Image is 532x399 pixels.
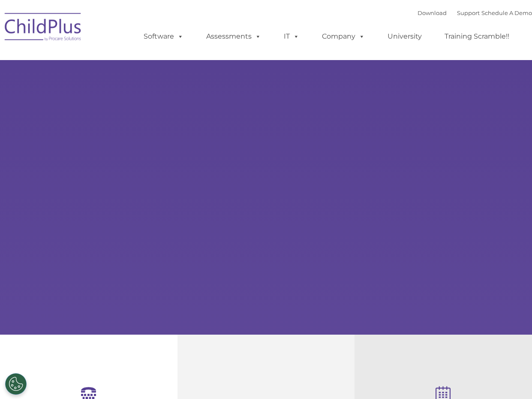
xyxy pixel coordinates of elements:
font: | [418,9,532,16]
a: IT [275,28,308,45]
button: Cookies Settings [5,373,27,395]
a: Assessments [198,28,270,45]
a: Training Scramble!! [436,28,518,45]
a: Support [457,9,480,16]
a: Software [135,28,192,45]
a: University [379,28,430,45]
a: Schedule A Demo [481,9,532,16]
a: Download [418,9,447,16]
a: Company [313,28,373,45]
img: ChildPlus by Procare Solutions [0,7,86,50]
